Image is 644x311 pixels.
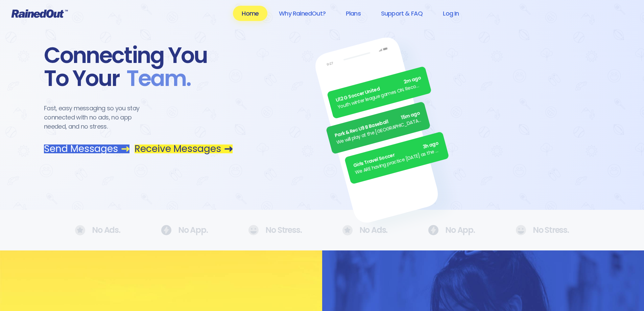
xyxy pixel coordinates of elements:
[337,81,424,111] div: Youth winter league games ON. Recommend running shoes/sneakers for players as option for footwear.
[428,225,475,235] div: No App.
[516,225,526,235] img: No Ads.
[337,6,369,21] a: Plans
[248,225,259,235] img: No Ads.
[270,6,334,21] a: Why RainedOut?
[434,6,468,21] a: Log In
[400,110,421,121] span: 15m ago
[334,110,421,139] div: Park & Rec U9 B Baseball
[372,6,431,21] a: Support & FAQ
[44,104,152,131] div: Fast, easy messaging so you stay connected with no ads, no app needed, and no stress.
[354,147,441,176] div: We ARE having practice [DATE] as the sun is finally out.
[403,74,422,86] span: 2m ago
[135,145,233,153] a: Receive Messages
[336,116,423,146] div: We will play at the [GEOGRAPHIC_DATA]. Wear white, be at the field by 5pm.
[516,225,569,235] div: No Stress.
[342,225,388,236] div: No Ads.
[428,225,438,235] img: No Ads.
[335,74,422,104] div: U12 G Soccer United
[120,67,191,90] span: Team .
[75,225,85,236] img: No Ads.
[44,44,233,90] div: Connecting You To Your
[75,225,120,236] div: No Ads.
[353,140,439,170] div: Girls Travel Soccer
[44,145,129,153] a: Send Messages
[342,225,353,236] img: No Ads.
[233,6,267,21] a: Home
[161,225,208,235] div: No App.
[248,225,302,235] div: No Stress.
[161,225,171,235] img: No Ads.
[422,140,439,151] span: 3h ago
